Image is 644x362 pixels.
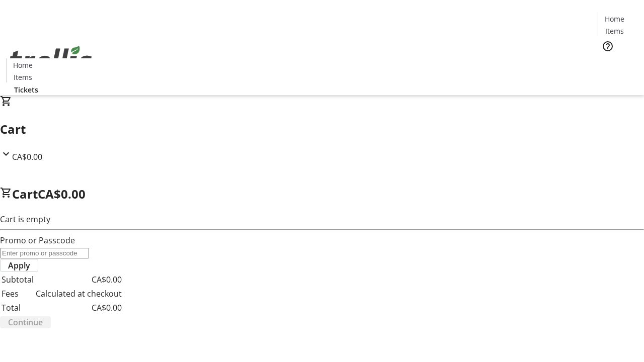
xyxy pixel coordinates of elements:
[1,287,34,300] td: Fees
[13,60,33,70] span: Home
[38,186,86,202] span: CA$0.00
[598,36,618,56] button: Help
[605,26,624,36] span: Items
[6,84,46,95] a: Tickets
[1,273,34,286] td: Subtotal
[35,287,122,300] td: Calculated at checkout
[35,301,122,314] td: CA$0.00
[8,259,30,271] span: Apply
[598,26,630,36] a: Items
[6,35,96,85] img: Orient E2E Organization mbGOeGc8dg's Logo
[14,72,32,82] span: Items
[1,301,34,314] td: Total
[605,14,624,24] span: Home
[598,14,630,24] a: Home
[7,60,39,70] a: Home
[14,84,38,95] span: Tickets
[7,72,39,82] a: Items
[606,58,630,69] span: Tickets
[12,151,42,162] span: CA$0.00
[598,58,638,69] a: Tickets
[35,273,122,286] td: CA$0.00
